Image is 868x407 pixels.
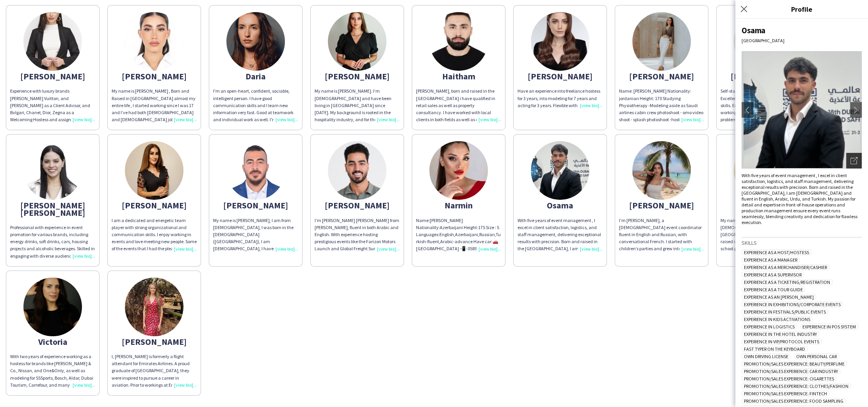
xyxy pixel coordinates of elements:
[112,217,197,253] div: I am a dedicated and energetic team player with strong organizational and communication skills. I...
[619,73,704,80] div: [PERSON_NAME]
[742,353,791,359] span: Own Driving License
[10,353,95,389] div: With two years of experience working as a hostess for brands like [PERSON_NAME] & Co., Nissan, an...
[742,383,851,389] span: Promotion/Sales Experience: Clothes/Fashion
[846,153,862,169] div: Open photos pop-in
[518,217,603,253] div: With five years of event management , I excel in client satisfaction, logistics, and staff manage...
[429,12,488,71] img: thumb-67e4d57c322ab.jpeg
[619,88,704,123] div: Name: [PERSON_NAME] Nationality: jordanian Height: 170 Studying Physiotherapy -Modeling aside as ...
[328,141,386,200] img: thumb-685027344ef7c.jpeg
[619,217,704,253] div: I’m [PERSON_NAME], a [DEMOGRAPHIC_DATA] event coordinator fluent in English and Russian, with con...
[742,25,862,36] div: Osama
[112,88,197,123] div: My name is [PERSON_NAME] , Born and Raised in [GEOGRAPHIC_DATA] almost my entire life , I started...
[742,51,862,169] img: Crew avatar or photo
[518,73,603,80] div: [PERSON_NAME]
[742,301,843,307] span: Experience in Exhibitions/Corporate Events
[315,73,400,80] div: [PERSON_NAME]
[213,88,298,123] div: I'm an open-heart, confident, sociable, intelligent person. I have good communication skills and ...
[531,141,589,200] img: thumb-680fa1ea52b11.jpeg
[23,141,82,200] img: thumb-66b0ada171ffb.jpeg
[531,12,589,71] img: thumb-6882001a7c3ab.jpeg
[794,353,839,359] span: Own Personal Car
[213,202,298,209] div: [PERSON_NAME]
[112,73,197,80] div: [PERSON_NAME]
[416,202,501,209] div: Narmin
[112,338,197,345] div: [PERSON_NAME]
[720,217,806,253] div: My name is [PERSON_NAME] I am from [DEMOGRAPHIC_DATA] [GEOGRAPHIC_DATA] but was born and raised i...
[720,88,806,123] div: Self-starter & able to work independently. Excellent analytical and decision making skills. Excel...
[742,391,829,396] span: Promotion/Sales Experience: Fintech
[742,257,800,263] span: Experience as a Manager
[23,12,82,71] img: thumb-610a1029-1b0b-4fe2-be8b-af5b8ad4eef7.jpg
[125,141,183,200] img: thumb-65ce6cfc2f300.jpg
[632,12,691,71] img: thumb-ed099fa7-420b-4e7e-a244-c78868f51d91.jpg
[742,279,832,285] span: Experience as a Ticketing/Registration
[632,141,691,200] img: thumb-668bd5b8d56f9.jpeg
[125,278,183,336] img: thumb-8153b311-7d44-4e1d-afb8-8fd4f1f56fe2.jpg
[416,217,501,253] div: Name:[PERSON_NAME] Nationality:Azerbaijani Height:175 Size : S Languages:English,Azerbaijani,Russ...
[720,73,806,80] div: [PERSON_NAME]
[213,217,298,253] div: My name is [PERSON_NAME], I am from [DEMOGRAPHIC_DATA], I was born in the [DEMOGRAPHIC_DATA] ([GE...
[429,141,488,200] img: thumb-6570951b4b34b.jpeg
[742,249,811,255] span: Experience as a Host/Hostess
[23,278,82,336] img: thumb-340cfb1d-0afc-4cb5-ac3e-3ed2b380c891.jpg
[619,202,704,209] div: [PERSON_NAME]
[416,88,501,123] div: [PERSON_NAME], born and raised in the [GEOGRAPHIC_DATA] i have qualified in retail sales as well ...
[742,309,828,315] span: Experience in Festivals/Public Events
[734,141,792,200] img: thumb-63248f74aa54b.jpeg
[315,217,400,253] div: I’m [PERSON_NAME] [PERSON_NAME] from [PERSON_NAME], fluent in both Arabic and English. With exper...
[226,12,285,71] img: thumb-a3aa1708-8b7e-4678-bafe-798ea0816525.jpg
[735,4,868,14] h3: Profile
[226,141,285,200] img: thumb-6577025448828.jpg
[734,12,792,71] img: thumb-685c13209b324.jpeg
[742,316,813,322] span: Experience in Kids Activations
[742,368,840,374] span: Promotion/Sales Experience: Car Industry
[742,376,836,382] span: Promotion/Sales Experience: Cigarettes
[720,202,806,209] div: Urooj
[742,361,847,367] span: Promotion/Sales Experience: Beauty/Perfume
[10,73,95,80] div: [PERSON_NAME]
[112,202,197,209] div: [PERSON_NAME]
[742,38,862,43] div: [GEOGRAPHIC_DATA]
[416,73,501,80] div: Haitham
[742,264,829,270] span: Experience as a Merchandiser/Cashier
[742,294,816,300] span: Experience as an [PERSON_NAME]
[10,224,95,260] div: Professional with experience in event promotion for various brands, including energy drinks, soft...
[315,88,400,123] div: My name is [PERSON_NAME]. I’m [DEMOGRAPHIC_DATA] and have been living in [GEOGRAPHIC_DATA] since ...
[328,12,386,71] img: thumb-662a34d0c430c.jpeg
[125,12,183,71] img: thumb-68775f4007b27.jpeg
[742,346,808,352] span: Fast Typer on the Keyboard
[742,239,862,246] h3: Skills
[315,202,400,209] div: [PERSON_NAME]
[800,324,858,330] span: Experience in POS System
[518,88,603,109] div: Have an experience into freelance hostess for 3 years, into modeling for 7 years and acting for 3...
[742,324,797,330] span: Experience in Logistics
[10,202,95,216] div: [PERSON_NAME] [PERSON_NAME]
[518,202,603,209] div: Osama
[742,172,862,225] div: With five years of event management , I excel in client satisfaction, logistics, and staff manage...
[10,338,95,345] div: Victoria
[742,287,805,292] span: Experience as a Tour Guide
[10,88,95,123] div: Experience with luxury brands [PERSON_NAME] Vuitton, and [PERSON_NAME] as a Client Advisor, and B...
[112,353,197,389] div: I, [PERSON_NAME] is formerly a flight attendant for Emirates Airlines. A proud graduate of [GEOGR...
[742,339,822,344] span: Experience in VIP/Protocol Events
[742,331,819,337] span: Experience in The Hotel Industry
[742,398,846,404] span: Promotion/Sales Experience: Food Sampling
[742,272,804,278] span: Experience as a Supervisor
[213,73,298,80] div: Daria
